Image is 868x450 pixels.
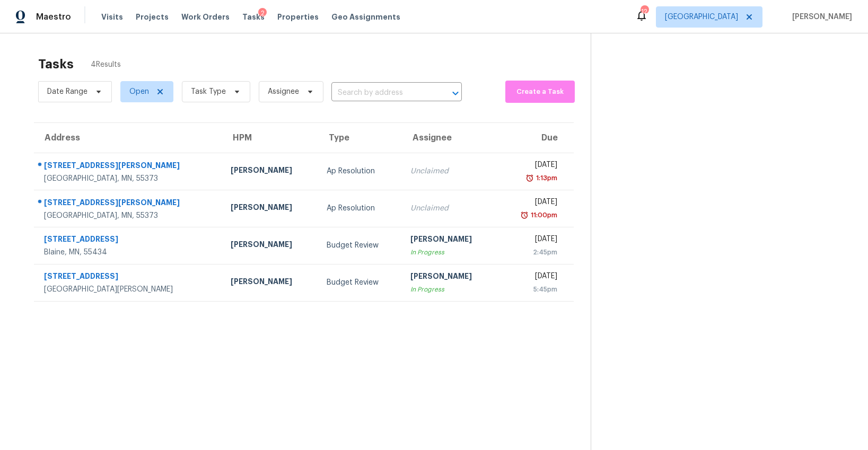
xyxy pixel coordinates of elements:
[38,59,74,69] h2: Tasks
[34,123,222,153] th: Address
[231,239,310,252] div: [PERSON_NAME]
[268,86,299,97] span: Assignee
[525,173,534,183] img: Overdue Alarm Icon
[506,271,557,284] div: [DATE]
[258,8,267,19] div: 2
[181,12,230,22] span: Work Orders
[44,160,214,173] div: [STREET_ADDRESS][PERSON_NAME]
[506,247,557,258] div: 2:45pm
[331,12,400,22] span: Geo Assignments
[91,59,121,70] span: 4 Results
[277,12,319,22] span: Properties
[44,234,214,247] div: [STREET_ADDRESS]
[44,271,214,284] div: [STREET_ADDRESS]
[410,247,489,258] div: In Progress
[506,284,557,295] div: 5:45pm
[506,160,557,173] div: [DATE]
[44,284,214,295] div: [GEOGRAPHIC_DATA][PERSON_NAME]
[505,81,575,103] button: Create a Task
[410,166,489,177] div: Unclaimed
[511,86,569,98] span: Create a Task
[788,12,852,22] span: [PERSON_NAME]
[191,86,226,97] span: Task Type
[222,123,318,153] th: HPM
[506,234,557,247] div: [DATE]
[506,197,557,210] div: [DATE]
[665,12,738,22] span: [GEOGRAPHIC_DATA]
[129,86,149,97] span: Open
[529,210,557,220] div: 11:00pm
[44,210,214,221] div: [GEOGRAPHIC_DATA], MN, 55373
[534,173,557,183] div: 1:13pm
[410,234,489,247] div: [PERSON_NAME]
[402,123,498,153] th: Assignee
[327,277,394,288] div: Budget Review
[44,247,214,258] div: Blaine, MN, 55434
[47,86,87,97] span: Date Range
[410,203,489,214] div: Unclaimed
[448,86,463,101] button: Open
[231,165,310,178] div: [PERSON_NAME]
[327,240,394,251] div: Budget Review
[410,271,489,284] div: [PERSON_NAME]
[318,123,402,153] th: Type
[520,210,529,220] img: Overdue Alarm Icon
[327,203,394,214] div: Ap Resolution
[498,123,574,153] th: Due
[231,276,310,289] div: [PERSON_NAME]
[44,173,214,184] div: [GEOGRAPHIC_DATA], MN, 55373
[410,284,489,295] div: In Progress
[641,6,648,17] div: 12
[242,13,265,21] span: Tasks
[36,12,71,22] span: Maestro
[44,197,214,210] div: [STREET_ADDRESS][PERSON_NAME]
[136,12,169,22] span: Projects
[101,12,123,22] span: Visits
[231,202,310,215] div: [PERSON_NAME]
[331,85,432,101] input: Search by address
[327,166,394,177] div: Ap Resolution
